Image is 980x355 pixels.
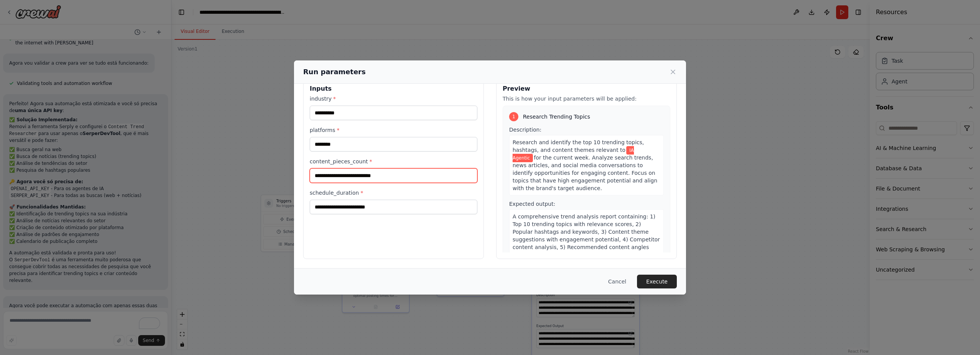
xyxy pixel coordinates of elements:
[637,275,677,288] button: Execute
[310,126,477,134] label: platforms
[310,95,477,103] label: industry
[503,95,670,103] p: This is how your input parameters will be applied:
[602,275,632,288] button: Cancel
[310,189,477,197] label: schedule_duration
[513,213,660,258] span: A comprehensive trend analysis report containing: 1) Top 10 trending topics with relevance scores...
[513,146,634,162] span: Variable: industry
[513,155,657,191] span: for the current week. Analyze search trends, news articles, and social media conversations to ide...
[503,84,670,93] h3: Preview
[509,201,555,207] span: Expected output:
[303,67,366,77] h2: Run parameters
[513,139,644,153] span: Research and identify the top 10 trending topics, hashtags, and content themes relevant to
[310,158,477,165] label: content_pieces_count
[509,127,541,133] span: Description:
[310,84,477,93] h3: Inputs
[509,112,518,121] div: 1
[523,113,590,121] span: Research Trending Topics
